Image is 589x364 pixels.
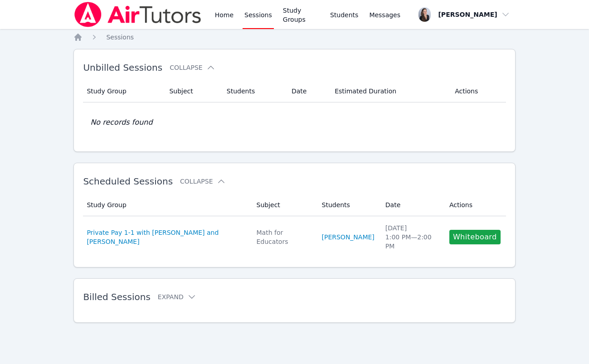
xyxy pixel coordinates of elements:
button: Collapse [170,63,215,72]
th: Students [316,194,380,216]
button: Whiteboard [449,230,501,244]
th: Estimated Duration [329,80,449,102]
th: Students [221,80,286,102]
a: Private Pay 1-1 with [PERSON_NAME] and [PERSON_NAME] [87,228,245,246]
img: Air Tutors [73,2,202,27]
th: Subject [164,80,221,102]
span: Scheduled Sessions [83,176,173,187]
tr: Private Pay 1-1 with [PERSON_NAME] and [PERSON_NAME]Math for Educators[PERSON_NAME][DATE]1:00 PM—... [83,216,506,258]
th: Subject [251,194,316,216]
span: Messages [369,10,400,19]
div: Math for Educators [257,228,311,246]
th: Study Group [83,194,251,216]
th: Actions [444,194,506,216]
th: Actions [449,80,506,102]
th: Study Group [83,80,164,102]
span: Sessions [106,34,134,41]
span: Unbilled Sessions [83,62,162,73]
nav: Breadcrumb [73,33,515,42]
a: Sessions [106,33,134,42]
a: [PERSON_NAME] [322,233,375,242]
th: Date [380,194,444,216]
div: [DATE] 1:00 PM — 2:00 PM [385,223,438,251]
td: No records found [83,102,506,142]
button: Collapse [180,177,225,186]
th: Date [286,80,329,102]
span: Billed Sessions [83,291,150,302]
button: Expand [158,292,196,301]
